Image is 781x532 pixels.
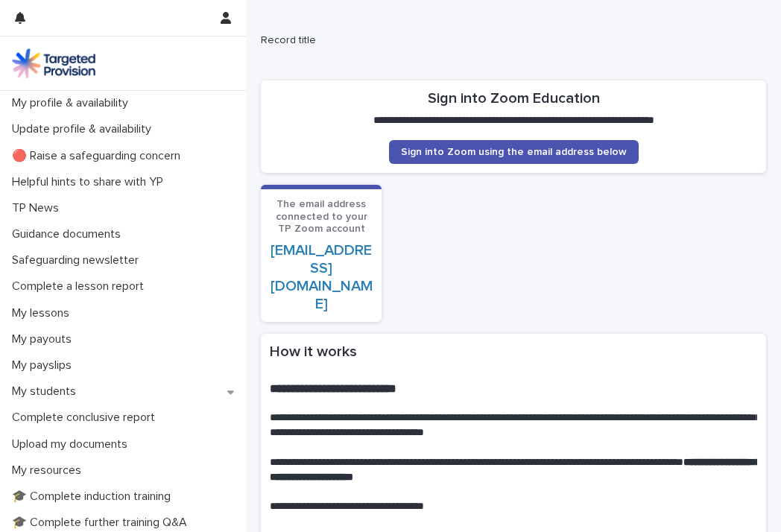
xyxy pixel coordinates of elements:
p: Update profile & availability [6,122,163,136]
span: The email address connected to your TP Zoom account [276,199,367,235]
a: Sign into Zoom using the email address below [389,140,639,164]
h2: Record title [261,34,760,47]
p: TP News [6,201,71,215]
span: Sign into Zoom using the email address below [401,147,627,157]
p: Guidance documents [6,227,133,241]
p: Complete conclusive report [6,411,167,425]
a: [EMAIL_ADDRESS][DOMAIN_NAME] [271,243,373,311]
p: My profile & availability [6,96,140,110]
h2: How it works [270,343,757,361]
p: Helpful hints to share with YP [6,175,175,189]
p: 🎓 Complete further training Q&A [6,516,199,530]
p: 🎓 Complete induction training [6,490,183,504]
p: 🔴 Raise a safeguarding concern [6,149,192,163]
p: My payouts [6,332,83,346]
p: Safeguarding newsletter [6,253,151,267]
p: My students [6,384,88,399]
p: My lessons [6,306,81,320]
p: Upload my documents [6,437,139,452]
p: My resources [6,463,93,478]
img: M5nRWzHhSzIhMunXDL62 [12,48,95,78]
h2: Sign into Zoom Education [428,89,600,107]
p: Complete a lesson report [6,279,156,294]
p: My payslips [6,358,83,373]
